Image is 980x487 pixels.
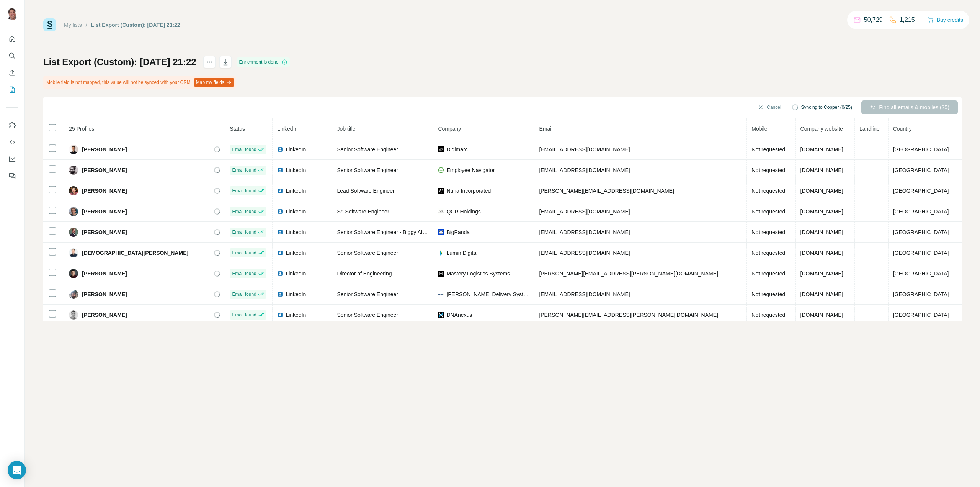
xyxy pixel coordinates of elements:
[43,18,56,31] img: Surfe Logo
[438,208,444,215] img: company-logo
[438,229,444,235] img: company-logo
[286,208,306,215] span: LinkedIn
[82,290,127,298] span: [PERSON_NAME]
[539,126,552,132] span: Email
[539,271,718,277] span: [PERSON_NAME][EMAIL_ADDRESS][PERSON_NAME][DOMAIN_NAME]
[539,167,630,173] span: [EMAIL_ADDRESS][DOMAIN_NAME]
[82,249,188,257] span: [DEMOGRAPHIC_DATA][PERSON_NAME]
[277,146,283,152] img: LinkedIn logo
[800,291,843,297] span: [DOMAIN_NAME]
[6,49,18,63] button: Search
[337,312,398,318] span: Senior Software Engineer
[232,312,256,318] span: Email found
[751,312,785,318] span: Not requested
[751,229,785,235] span: Not requested
[6,83,18,97] button: My lists
[286,187,306,195] span: LinkedIn
[928,15,963,25] button: Buy credits
[82,187,127,195] span: [PERSON_NAME]
[438,291,444,297] img: company-logo
[539,208,630,215] span: [EMAIL_ADDRESS][DOMAIN_NAME]
[893,250,949,256] span: [GEOGRAPHIC_DATA]
[69,186,78,195] img: Avatar
[82,228,127,236] span: [PERSON_NAME]
[69,228,78,237] img: Avatar
[6,135,18,149] button: Use Surfe API
[286,146,306,153] span: LinkedIn
[91,21,180,29] div: List Export (Custom): [DATE] 21:22
[232,249,256,256] span: Email found
[337,291,398,297] span: Senior Software Engineer
[277,291,283,297] img: LinkedIn logo
[69,310,78,320] img: Avatar
[6,8,18,20] img: Avatar
[800,126,843,132] span: Company website
[203,56,216,68] button: actions
[6,118,18,132] button: Use Surfe on LinkedIn
[286,249,306,257] span: LinkedIn
[69,166,78,175] img: Avatar
[751,208,785,215] span: Not requested
[539,291,630,297] span: [EMAIL_ADDRESS][DOMAIN_NAME]
[43,76,236,89] div: Mobile field is not mapped, this value will not be synced with your CRM
[446,290,529,298] span: [PERSON_NAME] Delivery Systems
[751,291,785,297] span: Not requested
[6,169,18,183] button: Feedback
[232,270,256,277] span: Email found
[800,271,843,277] span: [DOMAIN_NAME]
[751,271,785,277] span: Not requested
[69,145,78,154] img: Avatar
[539,229,630,235] span: [EMAIL_ADDRESS][DOMAIN_NAME]
[438,250,444,256] img: company-logo
[6,32,18,46] button: Quick start
[286,290,306,298] span: LinkedIn
[69,126,94,132] span: 25 Profiles
[337,229,452,235] span: Senior Software Engineer - Biggy AI Engineering
[893,126,912,132] span: Country
[893,188,949,194] span: [GEOGRAPHIC_DATA]
[751,146,785,152] span: Not requested
[337,208,389,215] span: Sr. Software Engineer
[82,146,127,153] span: [PERSON_NAME]
[277,167,283,173] img: LinkedIn logo
[800,229,843,235] span: [DOMAIN_NAME]
[82,270,127,277] span: [PERSON_NAME]
[893,229,949,235] span: [GEOGRAPHIC_DATA]
[893,167,949,173] span: [GEOGRAPHIC_DATA]
[8,461,26,479] div: Open Intercom Messenger
[43,56,196,68] h1: List Export (Custom): [DATE] 21:22
[69,269,78,278] img: Avatar
[800,250,843,256] span: [DOMAIN_NAME]
[82,166,127,174] span: [PERSON_NAME]
[800,188,843,194] span: [DOMAIN_NAME]
[237,57,290,67] div: Enrichment is done
[194,78,234,87] button: Map my fields
[446,270,510,277] span: Mastery Logistics Systems
[337,271,392,277] span: Director of Engineering
[539,146,630,152] span: [EMAIL_ADDRESS][DOMAIN_NAME]
[286,270,306,277] span: LinkedIn
[446,311,472,319] span: DNAnexus
[6,152,18,166] button: Dashboard
[438,312,444,318] img: company-logo
[277,312,283,318] img: LinkedIn logo
[539,250,630,256] span: [EMAIL_ADDRESS][DOMAIN_NAME]
[539,188,674,194] span: [PERSON_NAME][EMAIL_ADDRESS][DOMAIN_NAME]
[337,250,398,256] span: Senior Software Engineer
[751,250,785,256] span: Not requested
[232,167,256,174] span: Email found
[438,167,444,173] img: company-logo
[859,126,880,132] span: Landline
[232,187,256,194] span: Email found
[82,311,127,319] span: [PERSON_NAME]
[277,126,297,132] span: LinkedIn
[801,104,852,111] span: Syncing to Copper (0/25)
[446,187,491,195] span: Nuna Incorporated
[438,188,444,194] img: company-logo
[751,188,785,194] span: Not requested
[864,15,883,25] p: 50,729
[893,291,949,297] span: [GEOGRAPHIC_DATA]
[800,312,843,318] span: [DOMAIN_NAME]
[64,22,82,28] a: My lists
[277,188,283,194] img: LinkedIn logo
